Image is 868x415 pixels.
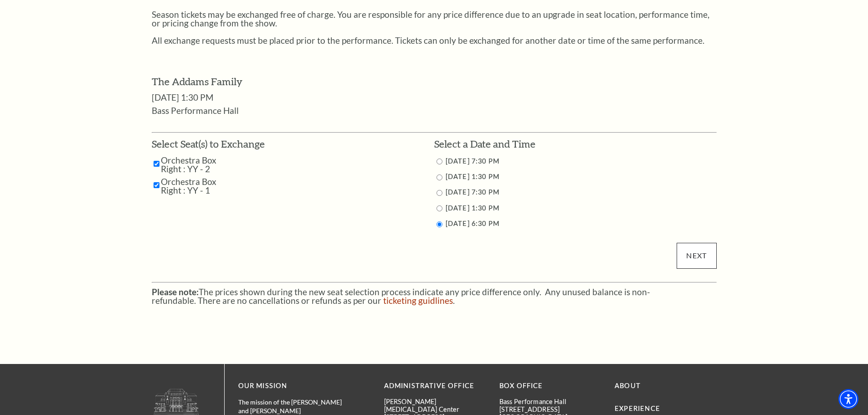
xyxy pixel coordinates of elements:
p: [PERSON_NAME][MEDICAL_DATA] Center [384,398,486,414]
span: Bass Performance Hall [152,105,239,116]
label: [DATE] 1:30 PM [446,204,499,212]
input: Submit button [677,243,716,268]
input: Orchestra Box Right : YY - 1 [154,177,159,193]
p: [STREET_ADDRESS] [499,405,601,413]
label: [DATE] 1:30 PM [446,173,499,180]
div: Accessibility Menu [838,389,858,409]
p: Bass Performance Hall [499,398,601,405]
strong: Please note: [152,287,199,297]
input: 10/26/2025 6:30 PM [437,221,442,227]
label: [DATE] 7:30 PM [446,188,499,196]
p: All exchange requests must be placed prior to the performance. Tickets can only be exchanged for ... [152,36,717,45]
span: [DATE] 1:30 PM [152,92,213,102]
label: Orchestra Box Right : YY - 2 [161,156,230,173]
p: OUR MISSION [238,380,352,392]
p: The prices shown during the new seat selection process indicate any price difference only. Any un... [152,287,717,305]
h3: The Addams Family [152,75,717,89]
input: 10/25/2025 1:30 PM [437,174,442,180]
label: [DATE] 7:30 PM [446,157,499,165]
a: About [615,382,641,389]
label: Orchestra Box Right : YY - 1 [161,177,230,195]
label: [DATE] 6:30 PM [446,220,499,227]
p: Season tickets may be exchanged free of charge. You are responsible for any price difference due ... [152,10,717,27]
p: Administrative Office [384,380,486,392]
input: 10/26/2025 1:30 PM [437,205,442,211]
p: BOX OFFICE [499,380,601,392]
a: ticketing guidlines - open in a new tab [383,295,453,306]
h3: Select Seat(s) to Exchange [152,137,267,151]
input: 10/24/2025 7:30 PM [437,159,442,164]
a: Experience [615,405,660,412]
input: 10/25/2025 7:30 PM [437,190,442,196]
input: Orchestra Box Right : YY - 2 [154,156,159,172]
h3: Select a Date and Time [434,137,717,151]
